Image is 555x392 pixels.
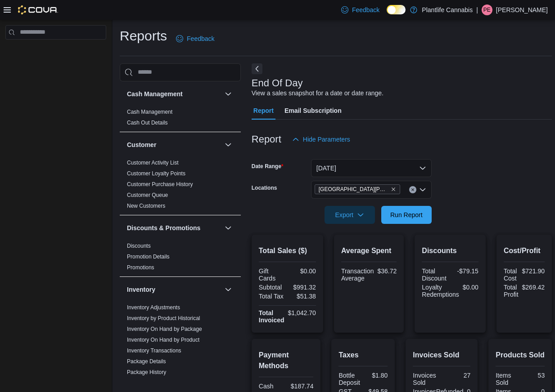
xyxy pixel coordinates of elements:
[338,372,361,386] div: Bottle Deposit
[463,284,478,291] div: $0.00
[452,267,478,275] div: -$79.15
[443,372,470,379] div: 27
[319,185,389,194] span: [GEOGRAPHIC_DATA][PERSON_NAME][GEOGRAPHIC_DATA]
[127,326,202,332] a: Inventory On Hand by Package
[252,78,303,89] h3: End Of Day
[259,383,284,390] div: Cash
[289,130,354,148] button: Hide Parameters
[127,160,179,166] a: Customer Activity List
[422,284,459,298] div: Loyalty Redemptions
[522,267,545,275] div: $721.90
[330,206,370,224] span: Export
[127,369,166,375] a: Package History
[259,350,314,371] h2: Payment Methods
[127,358,166,365] a: Package Details
[325,206,375,224] button: Export
[127,192,168,198] a: Customer Queue
[315,184,400,194] span: Fort McMurray - Stoney Creek
[338,1,383,19] a: Feedback
[127,325,202,333] span: Inventory On Hand by Package
[127,285,221,294] button: Inventory
[127,253,170,260] span: Promotion Details
[127,242,151,249] span: Discounts
[127,264,154,271] a: Promotions
[127,315,200,322] span: Inventory by Product Historical
[259,267,286,282] div: Gift Cards
[127,347,181,354] a: Inventory Transactions
[187,34,214,43] span: Feedback
[496,372,518,386] div: Items Sold
[120,241,241,276] div: Discounts & Promotions
[259,293,286,300] div: Total Tax
[422,4,473,15] p: Plantlife Cannabis
[127,89,221,98] button: Cash Management
[252,63,262,74] button: Next
[127,358,166,365] span: Package Details
[127,109,172,115] a: Cash Management
[259,309,284,324] strong: Total Invoiced
[127,304,180,311] a: Inventory Adjustments
[378,267,397,275] div: $36.72
[413,372,440,386] div: Invoices Sold
[253,102,274,120] span: Report
[303,135,350,144] span: Hide Parameters
[120,27,167,45] h1: Reports
[381,206,432,224] button: Run Report
[504,245,545,256] h2: Cost/Profit
[522,284,545,291] div: $269.42
[127,369,166,376] span: Package History
[252,134,281,145] h3: Report
[223,223,234,233] button: Discounts & Promotions
[120,107,241,132] div: Cash Management
[127,89,183,98] h3: Cash Management
[284,102,342,120] span: Email Subscription
[223,284,234,295] button: Inventory
[419,186,426,193] button: Open list of options
[223,89,234,99] button: Cash Management
[18,5,58,14] img: Cova
[127,243,151,249] a: Discounts
[127,336,199,343] span: Inventory On Hand by Product
[127,203,165,209] a: New Customers
[127,181,193,187] a: Customer Purchase History
[365,372,388,379] div: $1.80
[413,350,470,361] h2: Invoices Sold
[127,119,168,126] span: Cash Out Details
[252,163,284,170] label: Date Range
[127,223,200,232] h3: Discounts & Promotions
[127,120,168,126] a: Cash Out Details
[127,170,185,177] a: Customer Loyalty Points
[483,4,491,15] span: PE
[252,89,384,98] div: View a sales snapshot for a date or date range.
[288,309,316,316] div: $1,042.70
[289,267,316,275] div: $0.00
[289,284,316,291] div: $991.32
[496,4,548,15] p: [PERSON_NAME]
[127,159,179,166] span: Customer Activity List
[288,383,314,390] div: $187.74
[127,254,170,260] a: Promotion Details
[504,284,519,298] div: Total Profit
[390,210,423,219] span: Run Report
[387,5,406,14] input: Dark Mode
[338,350,388,361] h2: Taxes
[127,108,172,116] span: Cash Management
[409,186,416,193] button: Clear input
[259,284,286,291] div: Subtotal
[341,245,397,256] h2: Average Spent
[127,140,221,149] button: Customer
[311,159,432,177] button: [DATE]
[259,245,316,256] h2: Total Sales ($)
[127,315,200,321] a: Inventory by Product Historical
[127,347,181,354] span: Inventory Transactions
[120,157,241,215] div: Customer
[127,202,165,209] span: New Customers
[127,264,154,271] span: Promotions
[172,30,218,48] a: Feedback
[127,337,199,343] a: Inventory On Hand by Product
[476,4,478,15] p: |
[127,223,221,232] button: Discounts & Promotions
